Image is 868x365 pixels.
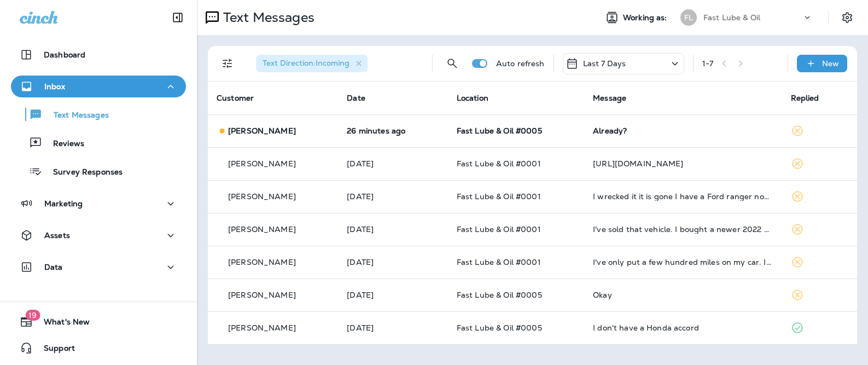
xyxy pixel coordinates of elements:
span: Fast Lube & Oil #0005 [457,290,542,300]
span: Text Direction : Incoming [263,58,349,68]
p: Last 7 Days [583,59,626,68]
button: Dashboard [11,44,186,66]
div: I've only put a few hundred miles on my car. I don't drive much [593,258,773,266]
p: Aug 14, 2025 10:14 AM [347,323,439,332]
p: [PERSON_NAME] [228,323,296,332]
p: Fast Lube & Oil [703,13,760,22]
p: Auto refresh [496,59,545,68]
button: Search Messages [441,53,463,74]
p: [PERSON_NAME] [228,225,296,234]
span: What's New [33,317,90,331]
button: Marketing [11,193,186,215]
p: [PERSON_NAME] [228,291,296,299]
p: [PERSON_NAME] [228,159,296,168]
div: Okay [593,291,773,299]
span: Location [457,93,488,103]
p: Reviews [42,139,84,149]
div: FL [680,9,697,26]
p: [PERSON_NAME] [228,258,296,266]
div: https://m.youtube.com/shorts/xbmTsl5B-do [593,159,773,168]
button: Text Messages [11,103,186,126]
p: Aug 24, 2025 10:18 AM [347,159,439,168]
span: Support [33,344,75,357]
div: I don't have a Honda accord [593,323,773,332]
p: Dashboard [44,50,85,59]
button: 19What's New [11,311,186,333]
span: Date [347,93,365,103]
p: Text Messages [43,111,109,121]
span: Message [593,93,626,103]
div: I wrecked it it is gone I have a Ford ranger now but I will see u soon for a oil change soon [593,192,773,201]
button: Reviews [11,131,186,154]
span: 19 [25,310,40,321]
button: Survey Responses [11,160,186,183]
div: Text Direction:Incoming [256,55,368,72]
span: Fast Lube & Oil #0005 [457,126,542,136]
div: 1 - 7 [702,59,713,68]
span: Customer [217,93,254,103]
p: Data [44,263,63,271]
button: Settings [837,8,857,27]
span: Fast Lube & Oil #0001 [457,159,541,169]
p: Marketing [44,199,83,208]
p: Aug 21, 2025 10:24 AM [347,192,439,201]
p: Aug 25, 2025 02:52 PM [347,126,439,135]
p: Aug 15, 2025 10:13 AM [347,291,439,299]
p: Aug 19, 2025 10:27 AM [347,258,439,266]
p: [PERSON_NAME] [228,192,296,201]
div: Already? [593,126,773,135]
p: Text Messages [219,9,314,26]
p: Aug 20, 2025 04:16 PM [347,225,439,234]
button: Data [11,256,186,278]
button: Filters [217,53,238,74]
span: Fast Lube & Oil #0001 [457,257,541,267]
p: New [822,59,839,68]
div: I've sold that vehicle. I bought a newer 2022 Ram 1500 Long Horn. It has 21,000 miles. I have a 6... [593,225,773,234]
button: Support [11,337,186,359]
button: Inbox [11,76,186,97]
span: Fast Lube & Oil #0005 [457,323,542,333]
span: Working as: [623,13,669,22]
span: Fast Lube & Oil #0001 [457,192,541,201]
p: [PERSON_NAME] [228,126,296,135]
button: Assets [11,224,186,246]
p: Inbox [44,82,65,91]
p: Survey Responses [42,167,123,178]
button: Collapse Sidebar [162,7,193,28]
p: Assets [44,231,70,240]
span: Fast Lube & Oil #0001 [457,224,541,234]
span: Replied [791,93,819,103]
